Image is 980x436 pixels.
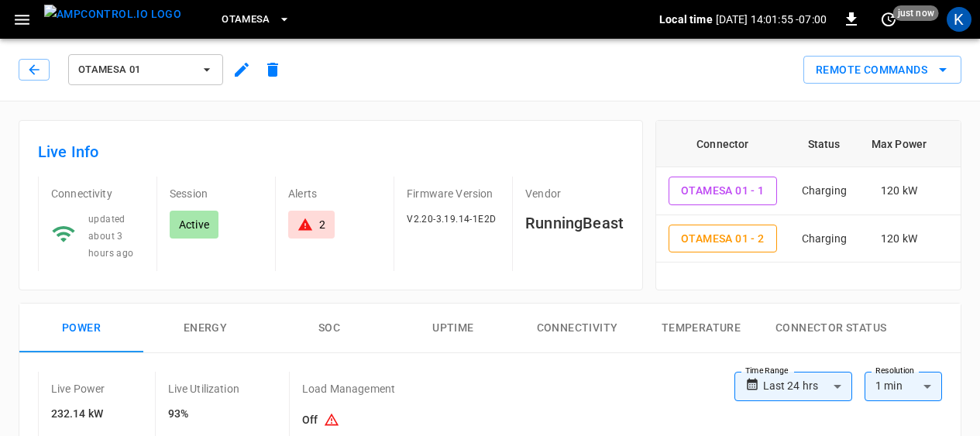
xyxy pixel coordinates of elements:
div: Last 24 hrs [763,372,852,401]
button: Temperature [639,304,763,353]
button: Power [19,304,143,353]
span: V2.20-3.19.14-1E2D [407,214,496,225]
span: updated about 3 hours ago [88,214,134,259]
p: Connectivity [51,186,144,201]
th: Connector [656,121,789,167]
button: OtaMesa [215,5,297,35]
button: OtaMesa 01 [68,54,223,85]
button: Remote Commands [803,56,961,84]
button: Connectivity [515,304,639,353]
p: Local time [659,12,713,27]
h6: 93% [168,406,239,423]
p: Alerts [288,186,381,201]
button: OtaMesa 01 - 1 [669,177,777,205]
img: ampcontrol.io logo [44,5,181,24]
button: SOC [267,304,391,353]
p: Session [170,186,263,201]
button: Energy [143,304,267,353]
th: Max Power [859,121,939,167]
th: Status [789,121,859,167]
p: Firmware Version [407,186,500,201]
td: Charging [789,167,859,215]
div: 2 [319,217,325,232]
p: Load Management [302,381,395,397]
p: [DATE] 14:01:55 -07:00 [716,12,827,27]
span: OtaMesa 01 [78,61,193,79]
label: Resolution [875,365,914,377]
span: OtaMesa [222,11,270,29]
p: Live Utilization [168,381,239,397]
h6: Live Info [38,139,624,164]
p: Active [179,217,209,232]
button: Existing capacity schedules won’t take effect because Load Management is turned off. To activate ... [318,406,346,435]
td: 120 kW [859,167,939,215]
span: just now [893,5,939,21]
div: profile-icon [947,7,971,32]
div: 1 min [865,372,942,401]
div: remote commands options [803,56,961,84]
h6: RunningBeast [525,211,624,235]
h6: 232.14 kW [51,406,105,423]
td: Charging [789,215,859,263]
button: Connector Status [763,304,899,353]
label: Time Range [745,365,789,377]
p: Live Power [51,381,105,397]
button: OtaMesa 01 - 2 [669,225,777,253]
td: 120 kW [859,215,939,263]
button: Uptime [391,304,515,353]
button: set refresh interval [876,7,901,32]
h6: Off [302,406,395,435]
p: Vendor [525,186,624,201]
